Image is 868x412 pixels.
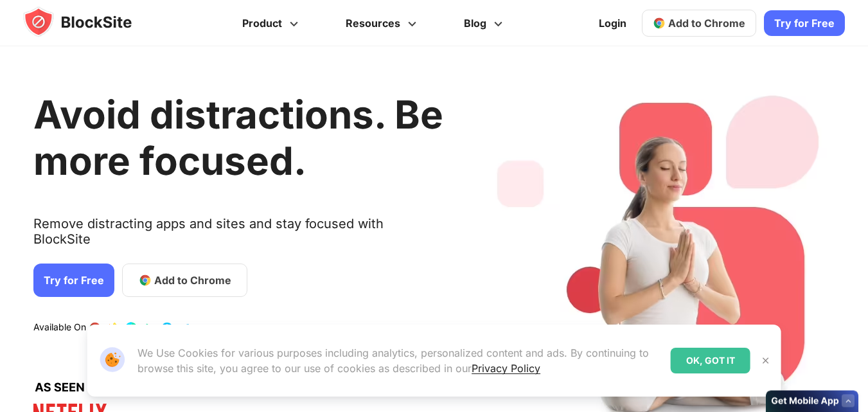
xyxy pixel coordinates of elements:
[33,264,114,297] a: Try for Free
[642,10,756,37] a: Add to Chrome
[764,10,845,36] a: Try for Free
[653,17,666,30] img: chrome-icon.svg
[591,8,634,39] a: Login
[154,273,231,288] span: Add to Chrome
[472,362,540,375] a: Privacy Policy
[671,348,750,373] div: OK, GOT IT
[33,91,443,184] h1: Avoid distractions. Be more focused.
[23,6,157,37] img: blocksite-icon.5d769676.svg
[122,264,247,297] a: Add to Chrome
[757,352,774,369] button: Close
[761,355,771,366] img: Close
[668,17,745,30] span: Add to Chrome
[33,216,443,257] text: Remove distracting apps and sites and stay focused with BlockSite
[137,345,660,376] p: We Use Cookies for various purposes including analytics, personalized content and ads. By continu...
[33,321,86,334] text: Available On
